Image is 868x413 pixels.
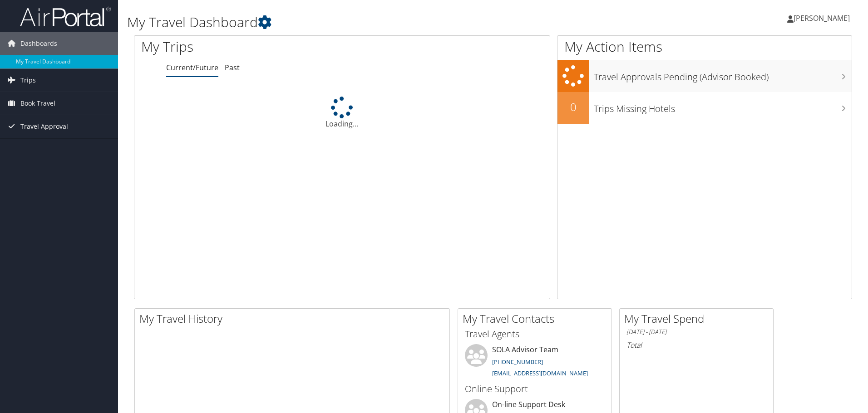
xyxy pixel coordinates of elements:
[626,328,766,336] h6: [DATE] - [DATE]
[557,37,852,56] h1: My Action Items
[557,99,589,115] h2: 0
[20,69,36,92] span: Trips
[465,328,605,340] h3: Travel Agents
[166,63,218,73] a: Current/Future
[460,344,609,381] li: SOLA Advisor Team
[626,340,766,350] h6: Total
[594,98,852,115] h3: Trips Missing Hotels
[225,63,240,73] a: Past
[594,66,852,83] h3: Travel Approvals Pending (Advisor Booked)
[20,32,57,55] span: Dashboards
[624,311,773,326] h2: My Travel Spend
[20,6,111,27] img: airportal-logo.png
[134,97,550,129] div: Loading...
[787,5,859,32] a: [PERSON_NAME]
[463,311,612,326] h2: My Travel Contacts
[141,37,370,56] h1: My Trips
[139,311,449,326] h2: My Travel History
[20,92,55,115] span: Book Travel
[492,369,588,377] a: [EMAIL_ADDRESS][DOMAIN_NAME]
[557,60,852,92] a: Travel Approvals Pending (Advisor Booked)
[557,92,852,124] a: 0Trips Missing Hotels
[492,358,543,366] a: [PHONE_NUMBER]
[465,383,605,395] h3: Online Support
[127,13,615,32] h1: My Travel Dashboard
[20,115,68,138] span: Travel Approval
[794,13,850,23] span: [PERSON_NAME]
